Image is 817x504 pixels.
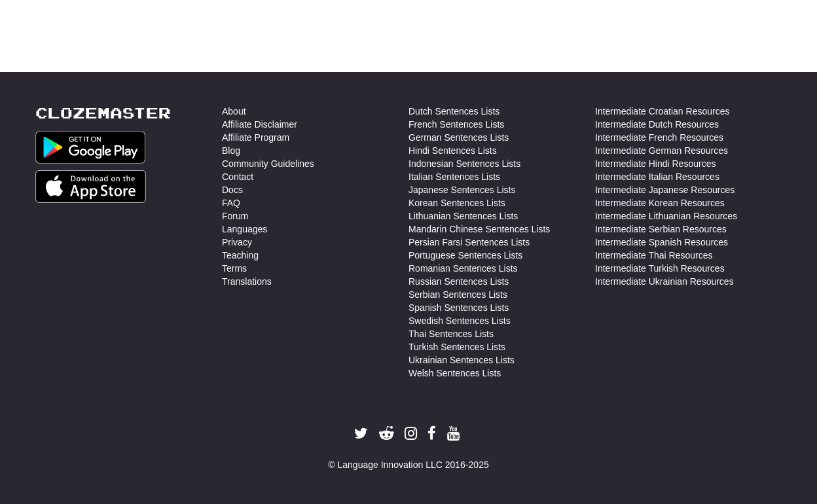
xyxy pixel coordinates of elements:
[222,157,314,170] a: Community Guidelines
[595,209,737,223] a: Intermediate Lithuanian Resources
[595,249,713,262] a: Intermediate Thai Resources
[408,249,522,262] a: Portuguese Sentences Lists
[595,275,734,288] a: Intermediate Ukrainian Resources
[35,458,782,471] div: © Language Innovation LLC 2016-2025
[222,275,272,288] a: Translations
[408,105,499,118] a: Dutch Sentences Lists
[222,105,246,118] a: About
[408,170,500,183] a: Italian Sentences Lists
[595,105,729,118] a: Intermediate Croatian Resources
[408,275,509,288] a: Russian Sentences Lists
[408,209,518,223] a: Lithuanian Sentences Lists
[222,196,240,209] a: FAQ
[595,118,719,131] a: Intermediate Dutch Resources
[408,144,497,157] a: Hindi Sentences Lists
[222,249,259,262] a: Teaching
[35,131,145,164] img: Get it on Google Play
[408,314,511,327] a: Swedish Sentences Lists
[595,144,728,157] a: Intermediate German Resources
[222,183,243,196] a: Docs
[222,118,297,131] a: Affiliate Disclaimer
[595,131,723,144] a: Intermediate French Resources
[408,236,530,249] a: Persian Farsi Sentences Lists
[595,223,727,236] a: Intermediate Serbian Resources
[408,223,550,236] a: Mandarin Chinese Sentences Lists
[408,340,505,353] a: Turkish Sentences Lists
[408,353,515,367] a: Ukrainian Sentences Lists
[595,262,725,275] a: Intermediate Turkish Resources
[35,105,171,121] a: Clozemaster
[408,367,501,380] a: Welsh Sentences Lists
[408,301,509,314] a: Spanish Sentences Lists
[222,170,253,183] a: Contact
[595,236,728,249] a: Intermediate Spanish Resources
[408,288,507,301] a: Serbian Sentences Lists
[222,144,240,157] a: Blog
[222,131,289,144] a: Affiliate Program
[35,170,146,203] img: Get it on App Store
[595,183,735,196] a: Intermediate Japanese Resources
[222,223,267,236] a: Languages
[222,209,248,223] a: Forum
[222,262,247,275] a: Terms
[408,131,509,144] a: German Sentences Lists
[408,327,494,340] a: Thai Sentences Lists
[408,118,504,131] a: French Sentences Lists
[595,157,716,170] a: Intermediate Hindi Resources
[595,196,725,209] a: Intermediate Korean Resources
[408,157,520,170] a: Indonesian Sentences Lists
[408,262,518,275] a: Romanian Sentences Lists
[222,236,252,249] a: Privacy
[408,196,505,209] a: Korean Sentences Lists
[595,170,719,183] a: Intermediate Italian Resources
[408,183,515,196] a: Japanese Sentences Lists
